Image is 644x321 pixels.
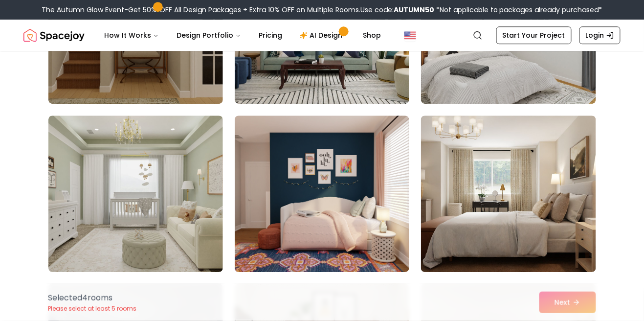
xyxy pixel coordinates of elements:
a: Pricing [251,25,290,45]
a: Login [579,26,621,44]
div: The Autumn Glow Event-Get 50% OFF All Design Packages + Extra 10% OFF on Multiple Rooms. [42,5,602,15]
nav: Global [23,20,621,51]
img: Spacejoy Logo [23,25,85,45]
p: Please select at least 5 rooms [48,305,137,313]
img: Room room-67 [48,115,223,272]
b: AUTUMN50 [394,5,434,15]
a: Spacejoy [23,25,85,45]
nav: Main [96,25,389,45]
img: United States [404,29,416,41]
p: Selected 4 room s [48,292,137,304]
img: Room room-68 [235,115,409,272]
a: AI Design [292,25,353,45]
button: How It Works [96,25,167,45]
span: *Not applicable to packages already purchased* [434,5,602,15]
img: Room room-69 [421,115,596,272]
a: Start Your Project [496,26,572,44]
button: Design Portfolio [169,25,249,45]
span: Use code: [360,5,434,15]
a: Shop [355,25,389,45]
